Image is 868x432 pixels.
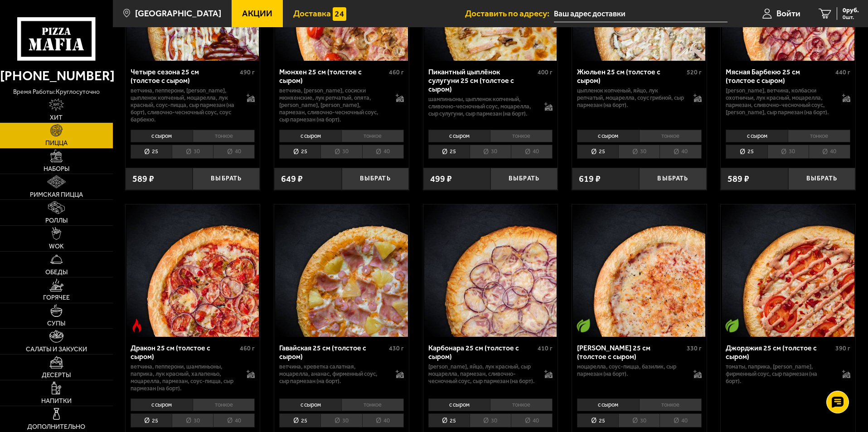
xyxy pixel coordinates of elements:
li: 25 [279,413,320,427]
li: с сыром [726,130,788,142]
p: [PERSON_NAME], яйцо, лук красный, сыр Моцарелла, пармезан, сливочно-чесночный соус, сыр пармезан ... [428,363,536,385]
button: Выбрать [342,168,409,190]
a: Вегетарианское блюдоМаргарита 25 см (толстое с сыром) [572,204,707,337]
li: 40 [659,145,701,159]
div: Жюльен 25 см (толстое с сыром) [577,68,684,85]
div: Карбонара 25 см (толстое с сыром) [428,344,536,361]
div: Мюнхен 25 см (толстое с сыром) [279,68,387,85]
div: Джорджия 25 см (толстое с сыром) [726,344,833,361]
li: с сыром [428,398,490,411]
li: с сыром [428,130,490,142]
li: 40 [511,145,553,159]
span: 400 г [538,68,553,76]
span: 520 г [687,68,702,76]
span: 430 г [389,345,404,352]
a: Гавайская 25 см (толстое с сыром) [274,204,409,337]
li: тонкое [490,398,553,411]
li: 30 [470,413,511,427]
p: цыпленок копченый, яйцо, лук репчатый, моцарелла, соус грибной, сыр пармезан (на борт). [577,87,684,109]
button: Выбрать [193,168,260,190]
img: Джорджия 25 см (толстое с сыром) [722,204,854,337]
li: 30 [320,413,362,427]
div: Четыре сезона 25 см (толстое с сыром) [131,68,238,85]
span: Доставка [293,9,331,18]
span: 460 г [389,68,404,76]
img: 15daf4d41897b9f0e9f617042186c801.svg [333,7,346,21]
li: с сыром [279,398,341,411]
li: с сыром [131,398,193,411]
li: 25 [131,145,172,159]
li: 30 [767,145,809,159]
button: Выбрать [639,168,706,190]
li: тонкое [193,398,255,411]
li: 40 [809,145,850,159]
img: Вегетарианское блюдо [577,319,590,332]
p: моцарелла, соус-пицца, базилик, сыр пармезан (на борт). [577,363,684,378]
a: Вегетарианское блюдоДжорджия 25 см (толстое с сыром) [721,204,855,337]
p: ветчина, пепперони, шампиньоны, паприка, лук красный, халапеньо, моцарелла, пармезан, соус-пицца,... [131,363,238,392]
span: Войти [776,9,800,18]
li: тонкое [490,130,553,142]
p: [PERSON_NAME], ветчина, колбаски охотничьи, лук красный, моцарелла, пармезан, сливочно-чесночный ... [726,87,833,116]
li: тонкое [193,130,255,142]
span: 0 руб. [843,7,859,14]
p: ветчина, креветка салатная, моцарелла, ананас, фирменный соус, сыр пармезан (на борт). [279,363,387,385]
li: 30 [172,413,213,427]
p: ветчина, пепперони, [PERSON_NAME], цыпленок копченый, моцарелла, лук красный, соус-пицца, сыр пар... [131,87,238,123]
li: 40 [362,413,404,427]
span: WOK [49,243,64,250]
li: 30 [618,145,659,159]
li: 25 [577,413,618,427]
li: тонкое [639,130,702,142]
span: 330 г [687,345,702,352]
img: Дракон 25 см (толстое с сыром) [126,204,259,337]
li: 30 [618,413,659,427]
span: Хит [50,115,63,121]
li: с сыром [131,130,193,142]
li: 30 [320,145,362,159]
div: [PERSON_NAME] 25 см (толстое с сыром) [577,344,684,361]
div: Пикантный цыплёнок сулугуни 25 см (толстое с сыром) [428,68,536,93]
button: Выбрать [490,168,558,190]
div: Гавайская 25 см (толстое с сыром) [279,344,387,361]
span: 410 г [538,345,553,352]
li: 30 [172,145,213,159]
span: 619 ₽ [579,175,601,184]
span: Наборы [44,166,69,172]
span: 390 г [835,345,850,352]
li: 40 [362,145,404,159]
span: Супы [47,320,65,327]
li: 25 [428,413,470,427]
a: Острое блюдоДракон 25 см (толстое с сыром) [126,204,260,337]
li: 25 [577,145,618,159]
span: 589 ₽ [727,175,749,184]
img: Гавайская 25 см (толстое с сыром) [275,204,407,337]
span: Десерты [42,372,71,379]
span: Римская пицца [30,192,83,198]
li: 40 [213,145,255,159]
input: Ваш адрес доставки [554,5,727,22]
li: тонкое [341,398,404,411]
span: Горячее [43,295,70,301]
p: ветчина, [PERSON_NAME], сосиски мюнхенские, лук репчатый, опята, [PERSON_NAME], [PERSON_NAME], па... [279,87,387,123]
span: [GEOGRAPHIC_DATA] [135,9,221,18]
span: 460 г [240,345,255,352]
span: Доставить по адресу: [465,9,554,18]
span: 499 ₽ [430,175,452,184]
li: 25 [726,145,767,159]
img: Вегетарианское блюдо [725,319,739,332]
p: томаты, паприка, [PERSON_NAME], фирменный соус, сыр пармезан (на борт). [726,363,833,385]
span: Роллы [45,218,68,224]
span: Пицца [45,140,68,146]
span: 589 ₽ [132,175,154,184]
img: Карбонара 25 см (толстое с сыром) [424,204,557,337]
p: шампиньоны, цыпленок копченый, сливочно-чесночный соус, моцарелла, сыр сулугуни, сыр пармезан (на... [428,96,536,117]
span: Салаты и закуски [26,346,87,353]
span: 649 ₽ [281,175,303,184]
span: Акции [242,9,272,18]
a: Карбонара 25 см (толстое с сыром) [423,204,558,337]
li: с сыром [577,130,639,142]
li: с сыром [279,130,341,142]
li: 40 [213,413,255,427]
span: Обеды [45,269,68,276]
